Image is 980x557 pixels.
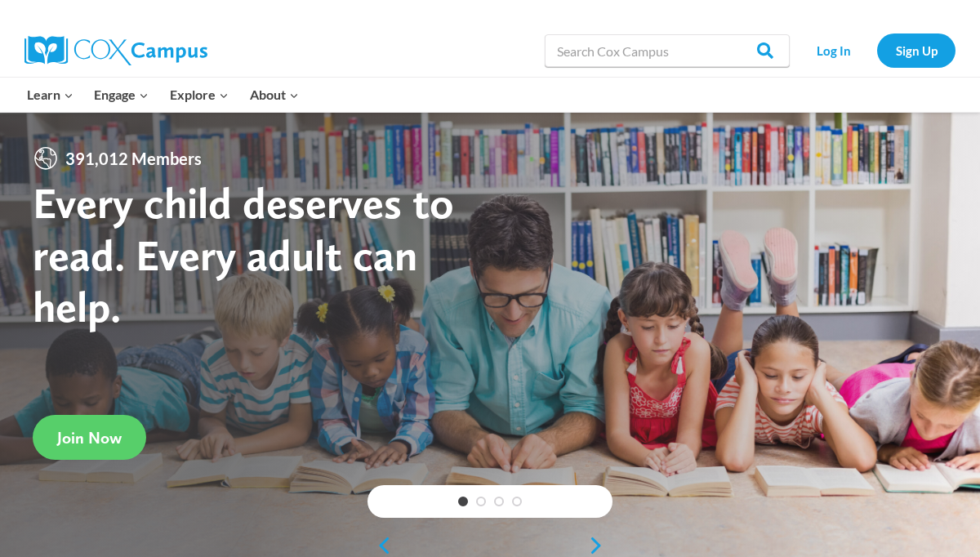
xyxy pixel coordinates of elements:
[367,536,392,555] a: previous
[458,497,468,506] a: 1
[24,36,207,65] img: Cox Campus
[57,428,122,448] span: Join Now
[877,33,955,67] a: Sign Up
[16,78,309,112] nav: Primary Navigation
[545,34,790,67] input: Search Cox Campus
[33,176,454,332] strong: Every child deserves to read. Every adult can help.
[59,145,208,172] span: 391,012 Members
[170,84,229,105] span: Explore
[476,497,486,506] a: 2
[94,84,149,105] span: Engage
[27,84,73,105] span: Learn
[33,415,146,460] a: Join Now
[250,84,299,105] span: About
[512,497,522,506] a: 4
[798,33,869,67] a: Log In
[588,536,612,555] a: next
[798,33,955,67] nav: Secondary Navigation
[494,497,504,506] a: 3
